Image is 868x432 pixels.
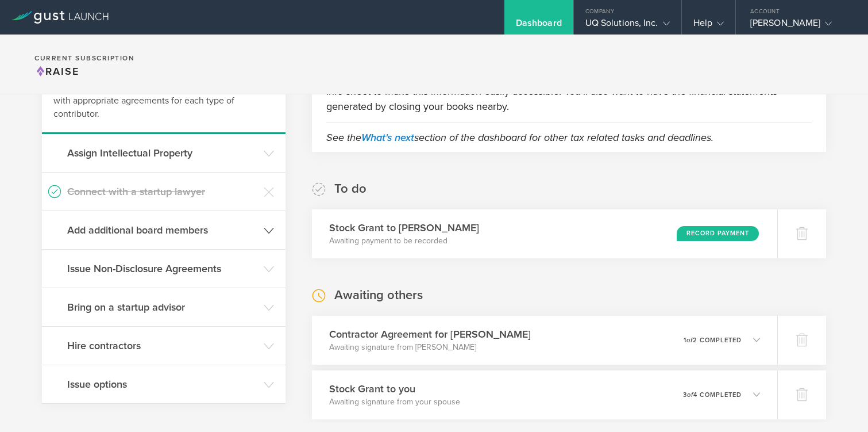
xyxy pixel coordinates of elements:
[67,338,258,353] h3: Hire contractors
[693,17,724,35] div: Help
[67,146,258,160] h3: Assign Intellectual Property
[686,337,693,344] em: of
[67,300,258,315] h3: Bring on a startup advisor
[67,184,258,199] h3: Connect with a startup lawyer
[677,226,759,241] div: Record Payment
[329,342,531,353] p: Awaiting signature from [PERSON_NAME]
[329,327,531,342] h3: Contractor Agreement for [PERSON_NAME]
[34,55,134,62] h2: Current Subscription
[516,17,562,35] div: Dashboard
[312,209,777,258] div: Stock Grant to [PERSON_NAME]Awaiting payment to be recordedRecord Payment
[329,396,460,408] p: Awaiting signature from your spouse
[67,223,258,238] h3: Add additional board members
[329,381,460,396] h3: Stock Grant to you
[42,56,286,134] div: Building a team is integral to the success of your startup. Protect your company and align incent...
[683,392,742,398] p: 3 4 completed
[585,17,670,35] div: UQ Solutions, Inc.
[326,131,713,144] em: See the section of the dashboard for other tax related tasks and deadlines.
[684,337,742,343] p: 1 2 completed
[34,65,79,78] span: Raise
[329,235,479,247] p: Awaiting payment to be recorded
[334,287,423,304] h2: Awaiting others
[750,17,848,35] div: [PERSON_NAME]
[687,391,693,399] em: of
[361,131,414,144] a: What's next
[67,261,258,276] h3: Issue Non-Disclosure Agreements
[334,181,367,197] h2: To do
[67,377,258,392] h3: Issue options
[329,220,479,235] h3: Stock Grant to [PERSON_NAME]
